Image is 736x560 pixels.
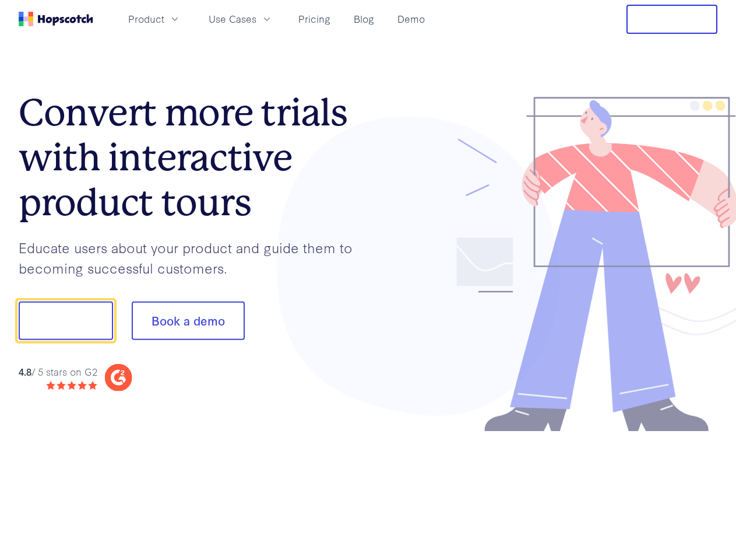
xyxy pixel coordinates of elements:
[202,9,280,29] button: Use Cases
[294,9,335,29] a: Pricing
[132,302,245,340] button: Book a demo
[19,364,97,379] div: / 5 stars on G2
[128,12,164,26] span: Product
[19,12,93,26] a: Home
[19,302,113,340] button: Show me!
[19,90,368,225] h1: Convert more trials with interactive product tours
[121,9,188,29] button: Product
[209,12,256,26] span: Use Cases
[19,237,368,278] p: Educate users about your product and guide them to becoming successful customers.
[349,9,379,29] a: Blog
[626,5,717,34] button: Free Trial
[19,364,31,377] strong: 4.8
[393,9,429,29] a: Demo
